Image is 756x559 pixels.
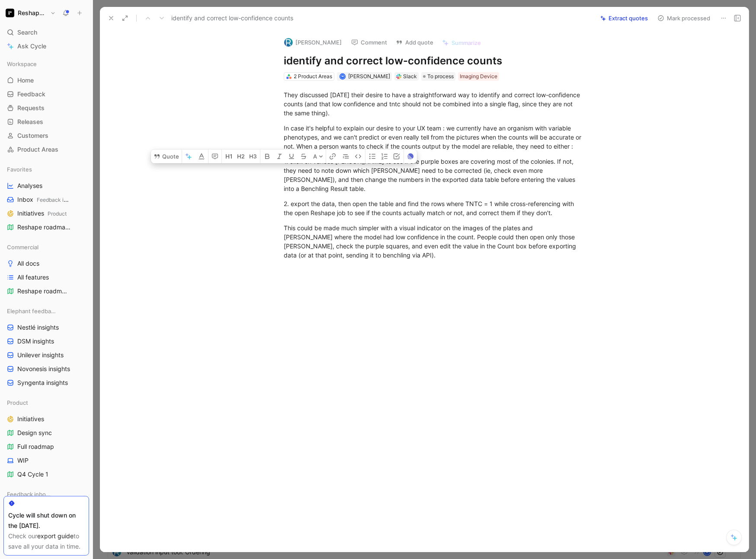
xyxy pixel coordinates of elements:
span: Favorites [7,165,32,174]
span: Summarize [452,39,481,47]
a: Ask Cycle [3,40,89,53]
span: All docs [17,259,39,268]
a: Syngenta insights [3,376,89,389]
a: Product Areas [3,143,89,156]
a: Feedback [3,88,89,101]
h1: identify and correct low-confidence counts [284,54,583,68]
a: Releases [3,115,89,128]
div: 1. click on various [PERSON_NAME] to see if the purple boxes are covering most of the colonies. I... [284,157,583,193]
a: Novonesis insights [3,362,89,375]
div: W [340,74,345,79]
span: Novonesis insights [17,365,70,373]
div: Search [3,26,89,39]
div: Product [3,396,89,409]
a: Unilever insights [3,349,89,362]
span: To process [427,72,454,81]
button: A [311,149,326,163]
div: Workspace [3,57,89,70]
a: Design sync [3,426,89,439]
span: Unilever insights [17,351,64,359]
a: Q4 Cycle 1 [3,468,89,481]
span: Reshape roadmap [17,223,73,232]
span: identify and correct low-confidence counts [171,13,293,23]
img: Reshape Platform [6,9,14,17]
span: Feedback inboxes [7,490,54,499]
a: export guide [37,532,74,540]
span: Analyses [17,181,42,190]
span: All features [17,273,49,282]
a: DSM insights [3,335,89,348]
span: Elephant feedback boards [7,307,58,315]
span: Product [48,210,67,217]
span: Product Areas [17,145,58,154]
span: Syngenta insights [17,378,68,387]
a: Nestlé insights [3,321,89,334]
a: Requests [3,102,89,114]
div: 2. export the data, then open the table and find the rows where TNTC = 1 while cross-referencing ... [284,199,583,217]
a: Customers [3,129,89,142]
div: Elephant feedback boards [3,305,89,318]
a: Reshape roadmapCommercial [3,221,89,234]
button: Reshape PlatformReshape Platform [3,7,58,19]
button: Add quote [392,36,437,48]
div: Favorites [3,163,89,176]
span: [PERSON_NAME] [348,73,390,79]
span: Design sync [17,429,52,437]
button: Quote [151,149,182,163]
img: logo [284,38,293,47]
span: Full roadmap [17,442,54,451]
button: Comment [347,36,391,48]
div: ProductInitiativesDesign syncFull roadmapWIPQ4 Cycle 1 [3,396,89,481]
span: Nestlé insights [17,323,59,332]
a: InitiativesProduct [3,207,89,220]
button: Summarize [438,37,485,49]
span: Initiatives [17,209,67,218]
span: Feedback [17,90,45,98]
a: Home [3,74,89,87]
span: Inbox [17,195,70,204]
span: Requests [17,104,45,112]
div: Check our to save all your data in time. [8,531,84,552]
span: WIP [17,456,29,465]
div: 2 Product Areas [294,72,332,81]
span: Feedback inboxes [37,197,81,203]
a: WIP [3,454,89,467]
div: To process [421,72,455,81]
div: Feedback inboxes [3,488,89,501]
a: Full roadmap [3,440,89,453]
div: Elephant feedback boardsNestlé insightsDSM insightsUnilever insightsNovonesis insightsSyngenta in... [3,305,89,389]
span: Home [17,76,34,85]
span: DSM insights [17,337,54,346]
div: Imaging Device [460,72,497,81]
span: Search [17,27,37,38]
div: Commercial [3,241,89,254]
button: Mark processed [653,12,714,24]
a: Analyses [3,179,89,192]
h1: Reshape Platform [18,9,47,17]
a: Reshape roadmap [3,285,89,298]
div: In case it's helpful to explain our desire to your UX team : we currently have an organism with v... [284,124,583,151]
div: They discussed [DATE] their desire to have a straightforward way to identify and correct low-conf... [284,90,583,118]
div: Cycle will shut down on the [DATE]. [8,510,84,531]
button: Extract quotes [596,12,652,24]
a: Initiatives [3,413,89,426]
span: Q4 Cycle 1 [17,470,48,479]
span: Product [7,398,28,407]
div: Feedback inboxesInboxData Science inboxHardware inbox [3,488,89,545]
span: Reshape roadmap [17,287,67,295]
div: Slack [403,72,417,81]
span: Initiatives [17,415,44,423]
span: Commercial [7,243,38,251]
span: Ask Cycle [17,41,46,51]
a: All features [3,271,89,284]
div: CommercialAll docsAll featuresReshape roadmap [3,241,89,298]
button: logo[PERSON_NAME] [280,36,346,49]
a: InboxFeedback inboxes [3,193,89,206]
span: Customers [17,131,48,140]
span: Workspace [7,60,37,68]
span: Releases [17,118,43,126]
a: All docs [3,257,89,270]
div: This could be made much simpler with a visual indicator on the images of the plates and [PERSON_N... [284,223,583,260]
